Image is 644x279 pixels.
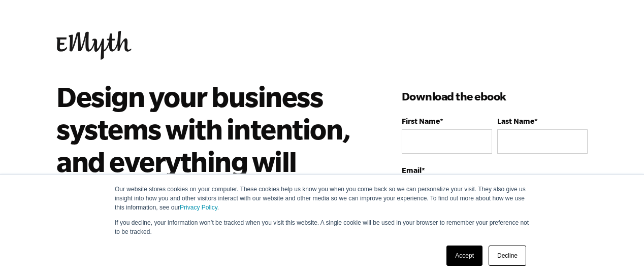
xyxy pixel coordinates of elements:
span: Email [402,166,422,175]
a: Accept [446,246,482,266]
img: EMyth [56,31,132,60]
h2: Design your business systems with intention, and everything will change. [56,80,357,210]
p: If you decline, your information won’t be tracked when you visit this website. A single cookie wi... [115,218,529,236]
span: First Name [402,117,440,125]
h3: Download the ebook [402,88,588,104]
p: Our website stores cookies on your computer. These cookies help us know you when you come back so... [115,185,529,212]
span: Last Name [497,117,534,125]
a: Decline [489,246,526,266]
a: Privacy Policy [180,204,217,211]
